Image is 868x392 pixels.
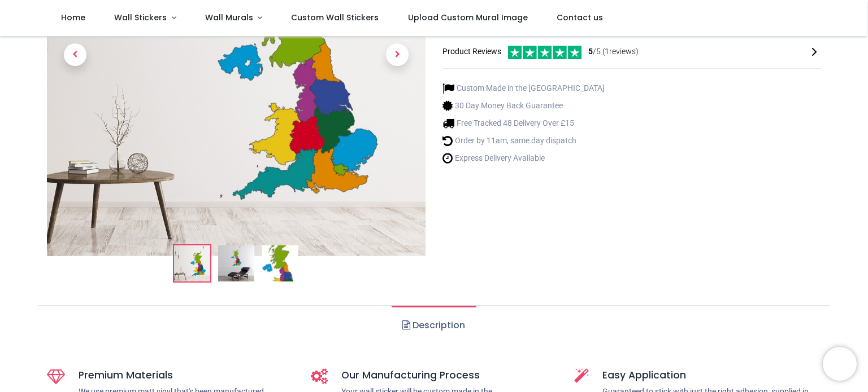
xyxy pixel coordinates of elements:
li: Express Delivery Available [442,152,605,164]
span: /5 ( 1 reviews) [588,46,639,58]
li: Custom Made in the [GEOGRAPHIC_DATA] [442,82,605,94]
img: WS-45565-02 [218,245,254,281]
iframe: Brevo live chat [823,347,857,381]
li: 30 Day Money Back Guarantee [442,100,605,112]
span: Custom Wall Stickers [291,12,379,23]
div: Product Reviews [442,44,821,59]
span: Wall Stickers [114,12,167,23]
span: Upload Custom Mural Image [408,12,528,23]
span: 5 [588,47,593,56]
h5: Easy Application [602,368,821,382]
span: Home [61,12,85,23]
span: Contact us [557,12,603,23]
li: Free Tracked 48 Delivery Over £15 [442,117,605,129]
img: WS-45565-03 [262,245,298,281]
span: Wall Murals [205,12,253,23]
a: Description [392,306,476,345]
span: Previous [64,43,86,66]
li: Order by 11am, same day dispatch [442,135,605,147]
h5: Our Manufacturing Process [341,368,558,382]
h5: Premium Materials [79,368,294,382]
span: Next [386,43,409,66]
img: UK Map Regions England Wall Sticker [174,245,210,281]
